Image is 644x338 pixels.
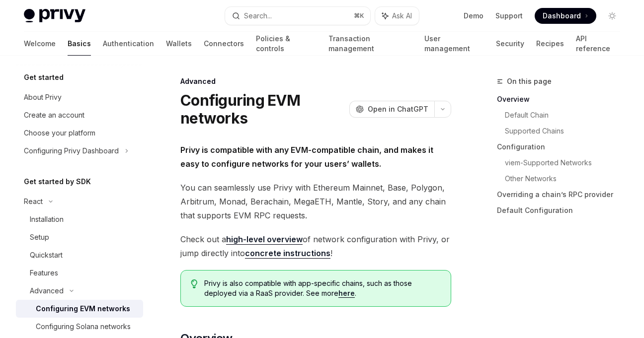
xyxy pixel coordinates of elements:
div: Installation [30,213,64,225]
a: Authentication [103,32,154,56]
div: Quickstart [30,249,63,261]
a: concrete instructions [245,248,330,259]
button: Open in ChatGPT [349,101,434,118]
a: Security [496,32,524,56]
h5: Get started by SDK [24,176,91,188]
a: Basics [68,32,91,56]
div: Create an account [24,109,84,121]
a: Default Chain [505,107,628,123]
span: You can seamlessly use Privy with Ethereum Mainnet, Base, Polygon, Arbitrum, Monad, Berachain, Me... [180,181,451,222]
a: viem-Supported Networks [505,155,628,171]
a: here [338,289,355,298]
a: Setup [16,228,143,246]
strong: Privy is compatible with any EVM-compatible chain, and makes it easy to configure networks for yo... [180,145,433,169]
div: Setup [30,231,49,243]
span: Open in ChatGPT [368,104,428,114]
img: light logo [24,9,85,23]
a: Configuring Solana networks [16,318,143,336]
a: Features [16,264,143,282]
a: Overview [497,91,628,107]
svg: Tip [191,279,198,288]
a: Default Configuration [497,203,628,218]
div: Advanced [30,285,64,297]
a: Supported Chains [505,123,628,139]
a: Welcome [24,32,56,56]
a: About Privy [16,88,143,106]
button: Ask AI [375,7,419,25]
span: Dashboard [543,11,581,21]
div: About Privy [24,91,62,103]
a: Transaction management [328,32,412,56]
a: high-level overview [226,234,303,245]
a: Demo [464,11,483,21]
span: Check out a of network configuration with Privy, or jump directly into ! [180,232,451,260]
a: Support [495,11,523,21]
button: Toggle dark mode [604,8,620,24]
a: Overriding a chain’s RPC provider [497,187,628,203]
span: On this page [507,75,552,87]
a: User management [424,32,484,56]
a: Create an account [16,106,143,124]
div: Configuring Solana networks [36,321,131,333]
a: Policies & controls [256,32,317,56]
a: Installation [16,210,143,228]
a: Wallets [166,32,192,56]
a: API reference [576,32,620,56]
div: Configuring Privy Dashboard [24,145,119,157]
a: Choose your platform [16,124,143,142]
button: Search...⌘K [225,7,370,25]
h1: Configuring EVM networks [180,91,345,127]
a: Configuring EVM networks [16,300,143,318]
a: Quickstart [16,246,143,264]
div: Choose your platform [24,127,95,139]
a: Configuration [497,139,628,155]
div: Search... [244,10,272,22]
a: Dashboard [535,8,596,24]
h5: Get started [24,71,64,83]
div: React [24,196,43,207]
div: Advanced [180,76,451,86]
span: ⌘ K [354,12,364,20]
a: Other Networks [505,171,628,187]
a: Recipes [536,32,564,56]
div: Features [30,267,58,279]
span: Ask AI [392,11,412,21]
a: Connectors [204,32,244,56]
span: Privy is also compatible with app-specific chains, such as those deployed via a RaaS provider. Se... [204,278,441,298]
div: Configuring EVM networks [36,303,130,315]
